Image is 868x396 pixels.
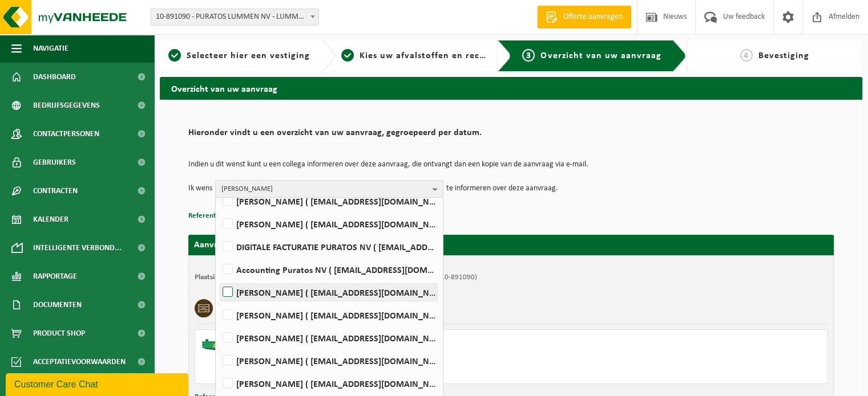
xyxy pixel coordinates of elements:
h2: Hieronder vindt u een overzicht van uw aanvraag, gegroepeerd per datum. [188,128,834,144]
span: 3 [522,49,535,62]
span: Gebruikers [33,148,76,177]
span: Navigatie [33,34,68,63]
span: Kalender [33,205,68,234]
label: [PERSON_NAME] ( [EMAIL_ADDRESS][DOMAIN_NAME] ) [220,329,437,346]
span: 2 [341,49,354,62]
span: Selecteer hier een vestiging [187,51,310,60]
label: [PERSON_NAME] ( [EMAIL_ADDRESS][DOMAIN_NAME] ) [220,215,437,232]
h2: Overzicht van uw aanvraag [160,77,862,99]
label: [PERSON_NAME] ( [EMAIL_ADDRESS][DOMAIN_NAME] ) [220,352,437,369]
img: HK-XC-15-VE.png [201,336,235,353]
span: 10-891090 - PURATOS LUMMEN NV - LUMMEN [151,9,319,26]
strong: Plaatsingsadres: [195,273,244,281]
span: Documenten [33,291,82,319]
iframe: chat widget [6,371,191,396]
span: Product Shop [33,319,85,348]
label: Accounting Puratos NV ( [EMAIL_ADDRESS][DOMAIN_NAME] ) [220,261,437,278]
span: Bedrijfsgegevens [33,91,100,120]
button: [PERSON_NAME] [215,180,443,197]
span: Acceptatievoorwaarden [33,348,126,376]
a: 2Kies uw afvalstoffen en recipiënten [341,49,488,63]
span: [PERSON_NAME] [221,181,428,198]
span: Intelligente verbond... [33,234,122,262]
label: [PERSON_NAME] ( [EMAIL_ADDRESS][DOMAIN_NAME] ) [220,375,437,392]
label: DIGITALE FACTURATIE PURATOS NV ( [EMAIL_ADDRESS][DOMAIN_NAME] ) [220,238,437,255]
span: Rapportage [33,262,77,291]
label: [PERSON_NAME] ( [EMAIL_ADDRESS][DOMAIN_NAME] ) [220,284,437,301]
button: Referentie toevoegen (opt.) [188,209,276,223]
span: Contracten [33,177,78,205]
p: Indien u dit wenst kunt u een collega informeren over deze aanvraag, die ontvangt dan een kopie v... [188,161,834,169]
p: te informeren over deze aanvraag. [446,180,558,197]
span: Bevestiging [758,51,809,60]
span: 1 [168,49,181,62]
span: 4 [740,49,753,62]
a: 1Selecteer hier een vestiging [165,49,313,63]
span: Dashboard [33,63,76,91]
p: Ik wens [188,180,212,197]
strong: Aanvraag voor [DATE] [194,240,280,250]
span: Contactpersonen [33,120,99,148]
label: [PERSON_NAME] ( [EMAIL_ADDRESS][DOMAIN_NAME] ) [220,193,437,210]
span: Offerte aanvragen [560,11,625,23]
span: 10-891090 - PURATOS LUMMEN NV - LUMMEN [151,9,318,25]
label: [PERSON_NAME] ( [EMAIL_ADDRESS][DOMAIN_NAME] ) [220,307,437,324]
span: Overzicht van uw aanvraag [540,51,661,60]
a: Offerte aanvragen [537,6,631,28]
span: Kies uw afvalstoffen en recipiënten [360,51,516,60]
